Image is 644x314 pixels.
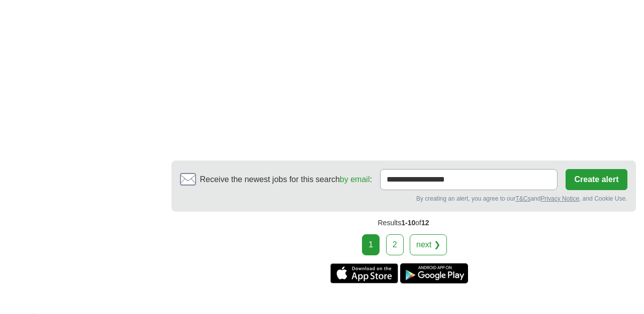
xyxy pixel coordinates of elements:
[362,234,380,255] div: 1
[421,219,429,227] span: 12
[180,194,627,203] div: By creating an alert, you agree to our and , and Cookie Use.
[540,195,579,202] a: Privacy Notice
[515,195,530,202] a: T&Cs
[171,212,636,234] div: Results of
[330,263,398,283] a: Get the iPhone app
[566,169,627,190] button: Create alert
[340,175,370,184] a: by email
[200,174,372,186] span: Receive the newest jobs for this search :
[386,234,404,255] a: 2
[410,234,447,255] a: next ❯
[401,219,415,227] span: 1-10
[400,263,468,283] a: Get the Android app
